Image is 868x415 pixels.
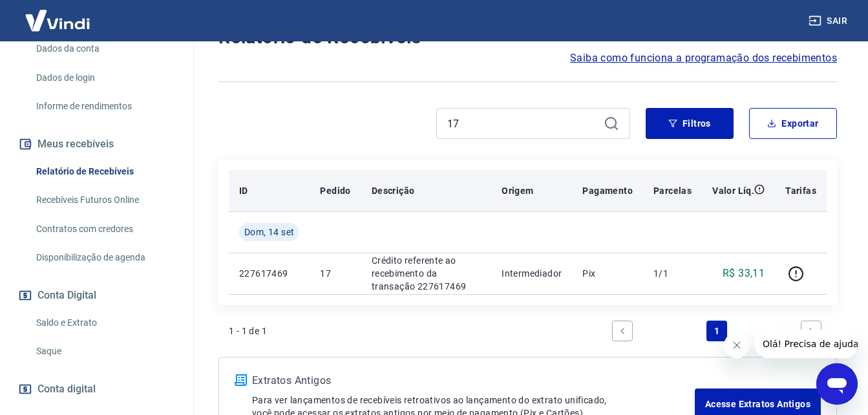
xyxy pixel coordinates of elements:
[447,114,598,133] input: Busque pelo número do pedido
[806,9,852,33] button: Sair
[502,184,533,197] p: Origem
[8,9,109,19] span: Olá! Precisa de ajuda?
[706,321,727,341] a: Page 1 is your current page
[749,108,837,139] button: Exportar
[372,254,481,293] p: Crédito referente ao recebimento da transação 227617469
[244,226,294,239] span: Dom, 14 set
[653,267,692,280] p: 1/1
[372,184,415,197] p: Descrição
[31,158,178,185] a: Relatório de Recebíveis
[320,267,350,280] p: 17
[235,374,247,386] img: ícone
[31,65,178,91] a: Dados de login
[31,36,178,62] a: Dados da conta
[612,321,633,341] a: Previous page
[801,321,821,341] a: Next page
[229,325,267,337] p: 1 - 1 de 1
[502,267,562,280] p: Intermediador
[239,267,299,280] p: 227617469
[646,108,734,139] button: Filtros
[755,330,858,358] iframe: Mensagem da empresa
[31,187,178,213] a: Recebíveis Futuros Online
[607,315,827,346] ul: Pagination
[320,184,350,197] p: Pedido
[37,380,96,398] span: Conta digital
[712,184,754,197] p: Valor Líq.
[582,184,633,197] p: Pagamento
[724,332,750,358] iframe: Fechar mensagem
[31,244,178,271] a: Disponibilização de agenda
[16,281,178,310] button: Conta Digital
[723,266,765,281] p: R$ 33,11
[16,130,178,158] button: Meus recebíveis
[31,93,178,120] a: Informe de rendimentos
[239,184,248,197] p: ID
[816,363,858,405] iframe: Botão para abrir a janela de mensagens
[252,373,695,388] p: Extratos Antigos
[31,310,178,336] a: Saldo e Extrato
[785,184,816,197] p: Tarifas
[570,50,837,66] a: Saiba como funciona a programação dos recebimentos
[653,184,692,197] p: Parcelas
[31,338,178,365] a: Saque
[31,216,178,242] a: Contratos com credores
[16,375,178,403] a: Conta digital
[16,1,100,40] img: Vindi
[582,267,633,280] p: Pix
